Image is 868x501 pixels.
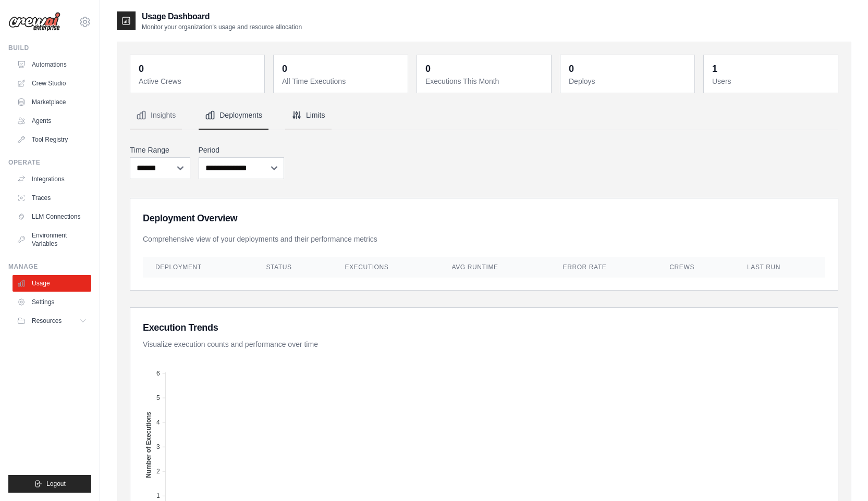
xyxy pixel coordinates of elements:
[13,75,91,92] a: Crew Studio
[425,76,545,86] dt: Executions This Month
[145,411,152,478] text: Number of Executions
[13,112,91,129] a: Agents
[156,419,160,426] tspan: 4
[569,61,574,76] div: 0
[199,102,268,130] button: Deployments
[130,102,182,130] button: Insights
[282,61,287,76] div: 0
[156,394,160,402] tspan: 5
[143,211,825,226] h3: Deployment Overview
[13,171,91,187] a: Integrations
[143,320,825,335] h3: Execution Trends
[8,44,91,52] div: Build
[13,131,91,148] a: Tool Registry
[8,158,91,167] div: Operate
[143,257,253,278] th: Deployment
[253,257,332,278] th: Status
[13,227,91,252] a: Environment Variables
[8,475,91,493] button: Logout
[13,275,91,292] a: Usage
[551,257,657,278] th: Error Rate
[712,61,717,76] div: 1
[13,190,91,206] a: Traces
[139,61,144,76] div: 0
[8,262,91,271] div: Manage
[569,76,688,86] dt: Deploys
[735,257,825,278] th: Last Run
[285,102,332,130] button: Limits
[32,317,62,325] span: Resources
[712,76,832,86] dt: Users
[282,76,401,86] dt: All Time Executions
[156,492,160,499] tspan: 1
[332,257,439,278] th: Executions
[130,102,838,130] nav: Tabs
[13,312,91,329] button: Resources
[439,257,551,278] th: Avg Runtime
[156,370,160,377] tspan: 6
[657,257,735,278] th: Crews
[142,10,302,23] h2: Usage Dashboard
[13,294,91,310] a: Settings
[199,145,285,155] label: Period
[13,208,91,225] a: LLM Connections
[156,468,160,475] tspan: 2
[143,234,825,244] p: Comprehensive view of your deployments and their performance metrics
[139,76,258,86] dt: Active Crews
[13,56,91,73] a: Automations
[46,480,66,488] span: Logout
[143,339,825,349] p: Visualize execution counts and performance over time
[8,12,60,32] img: Logo
[13,94,91,110] a: Marketplace
[425,61,431,76] div: 0
[156,443,160,450] tspan: 3
[130,145,190,155] label: Time Range
[142,23,302,31] p: Monitor your organization's usage and resource allocation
